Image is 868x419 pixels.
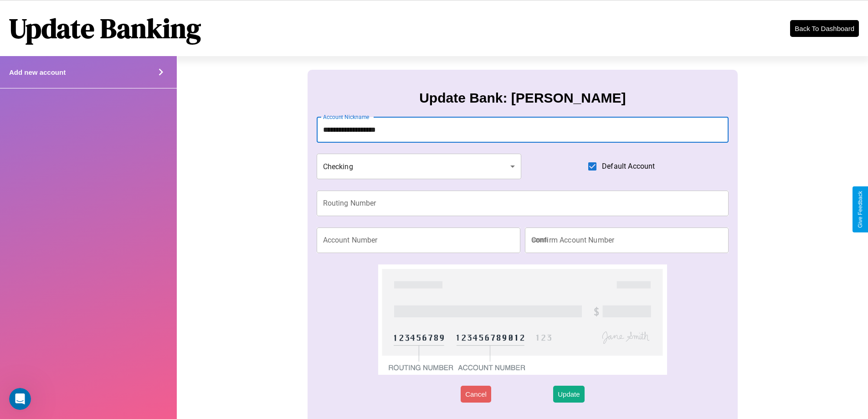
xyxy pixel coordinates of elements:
img: check [378,264,667,375]
div: Checking [317,154,522,179]
iframe: Intercom live chat [9,388,31,410]
span: Default Account [602,161,655,172]
button: Back To Dashboard [790,20,859,37]
button: Cancel [461,386,491,403]
h3: Update Bank: [PERSON_NAME] [419,90,626,106]
label: Account Nickname [323,113,370,121]
div: Give Feedback [857,191,863,228]
h1: Update Banking [9,10,201,47]
h4: Add new account [9,68,66,76]
button: Update [553,386,584,403]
